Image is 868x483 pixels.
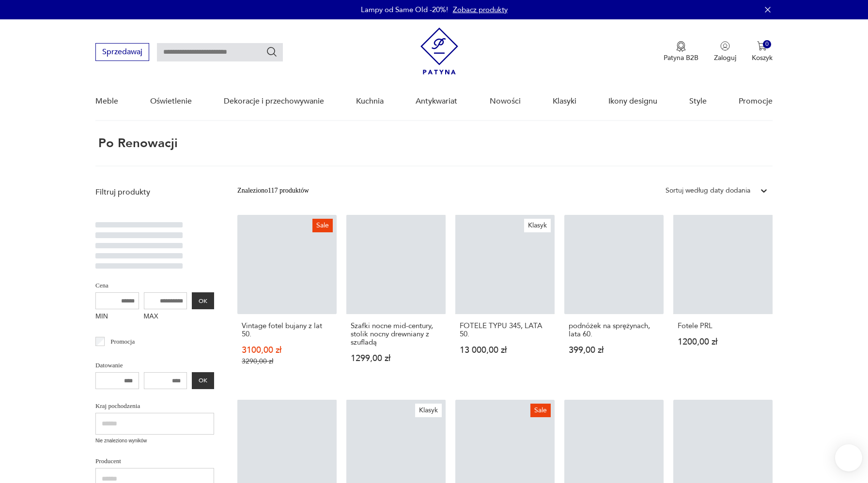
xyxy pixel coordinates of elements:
[420,28,458,75] img: Patyna - sklep z meblami i dekoracjami vintage
[569,346,659,354] p: 399,00 zł
[678,338,768,346] p: 1200,00 zł
[460,322,550,338] h3: FOTELE TYPU 345, LATA 50.
[490,83,521,120] a: Nowości
[95,437,214,445] p: Nie znaleziono wyników
[110,336,135,347] p: Promocja
[453,5,508,15] a: Zobacz produkty
[95,187,214,197] p: Filtruj produkty
[720,41,730,51] img: Ikonka użytkownika
[95,456,214,467] p: Producent
[460,346,550,354] p: 13 000,00 zł
[714,41,736,62] button: Zaloguj
[564,215,664,384] a: podnóżek na sprężynach, lata 60.podnóżek na sprężynach, lata 60.399,00 zł
[689,83,707,120] a: Style
[95,360,214,371] p: Datowanie
[752,53,773,62] p: Koszyk
[351,354,441,362] p: 1299,00 zł
[144,309,187,325] label: MAX
[192,292,214,309] button: OK
[664,41,698,62] button: Patyna B2B
[752,41,773,62] button: 0Koszyk
[95,136,178,150] h1: po renowacji
[95,43,149,61] button: Sprzedawaj
[676,41,686,52] img: Ikona medalu
[356,83,384,120] a: Kuchnia
[763,40,771,48] div: 0
[150,83,192,120] a: Oświetlenie
[664,53,698,62] p: Patyna B2B
[242,322,332,338] h3: Vintage fotel bujany z lat 50.
[237,215,337,384] a: SaleVintage fotel bujany z lat 50.Vintage fotel bujany z lat 50.3100,00 zł3290,00 zł
[95,83,118,120] a: Meble
[569,322,659,338] h3: podnóżek na sprężynach, lata 60.
[714,53,736,62] p: Zaloguj
[95,49,149,56] a: Sprzedawaj
[678,322,768,330] h3: Fotele PRL
[664,41,698,62] a: Ikona medaluPatyna B2B
[224,83,324,120] a: Dekoracje i przechowywanie
[242,346,332,354] p: 3100,00 zł
[192,372,214,389] button: OK
[416,83,457,120] a: Antykwariat
[739,83,773,120] a: Promocje
[608,83,657,120] a: Ikony designu
[757,41,767,51] img: Ikona koszyka
[242,357,332,365] p: 3290,00 zł
[346,215,446,384] a: Szafki nocne mid-century, stolik nocny drewniany z szufladąSzafki nocne mid-century, stolik nocny...
[666,185,750,196] div: Sortuj według daty dodania
[266,46,278,58] button: Szukaj
[673,215,773,384] a: Fotele PRLFotele PRL1200,00 zł
[95,401,214,411] p: Kraj pochodzenia
[351,322,441,347] h3: Szafki nocne mid-century, stolik nocny drewniany z szufladą
[553,83,576,120] a: Klasyki
[361,5,448,15] p: Lampy od Same Old -20%!
[95,309,139,325] label: MIN
[835,444,862,471] iframe: Smartsupp widget button
[237,185,309,196] div: Znaleziono 117 produktów
[95,280,214,291] p: Cena
[455,215,555,384] a: KlasykFOTELE TYPU 345, LATA 50.FOTELE TYPU 345, LATA 50.13 000,00 zł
